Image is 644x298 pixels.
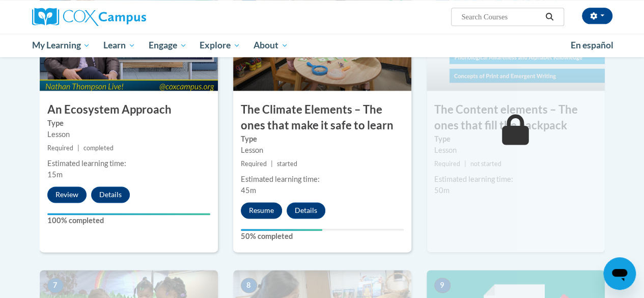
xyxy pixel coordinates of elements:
span: Engage [149,39,187,51]
div: Lesson [241,145,404,156]
a: Explore [193,34,247,57]
h3: The Content elements – The ones that fill the backpack [427,102,605,133]
span: My Learning [32,39,90,51]
label: Type [241,133,404,145]
span: About [254,39,288,51]
div: Your progress [241,229,322,231]
div: Estimated learning time: [241,174,404,185]
a: My Learning [25,34,97,57]
button: Details [91,186,130,203]
span: | [77,144,79,152]
span: completed [83,144,114,152]
span: Required [434,160,460,168]
label: 50% completed [241,231,404,242]
button: Account Settings [582,8,612,24]
span: 15m [47,170,63,179]
div: Your progress [47,213,210,215]
div: Lesson [434,145,597,156]
button: Review [47,186,87,203]
span: Learn [103,39,135,51]
img: Cox Campus [32,8,146,26]
span: Required [241,160,267,168]
button: Details [287,202,325,219]
span: Explore [200,39,240,51]
button: Resume [241,202,282,219]
button: Search [542,11,557,23]
span: started [277,160,297,168]
a: En español [564,35,620,56]
div: Estimated learning time: [47,158,210,169]
iframe: Button to launch messaging window [603,257,636,290]
div: Estimated learning time: [434,174,597,185]
span: 45m [241,186,256,195]
span: 9 [434,278,451,293]
span: En español [571,40,613,50]
a: Cox Campus [32,8,215,26]
div: Lesson [47,129,210,140]
span: | [271,160,273,168]
label: Type [47,118,210,129]
input: Search Courses [460,11,542,23]
span: not started [470,160,501,168]
a: About [247,34,295,57]
h3: The Climate Elements – The ones that make it safe to learn [233,102,411,133]
span: 8 [241,278,257,293]
span: 7 [47,278,64,293]
span: Required [47,144,73,152]
label: 100% completed [47,215,210,226]
a: Engage [142,34,193,57]
a: Learn [97,34,142,57]
div: Main menu [24,34,620,57]
span: | [464,160,466,168]
h3: An Ecosystem Approach [40,102,218,118]
label: Type [434,133,597,145]
span: 50m [434,186,450,195]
